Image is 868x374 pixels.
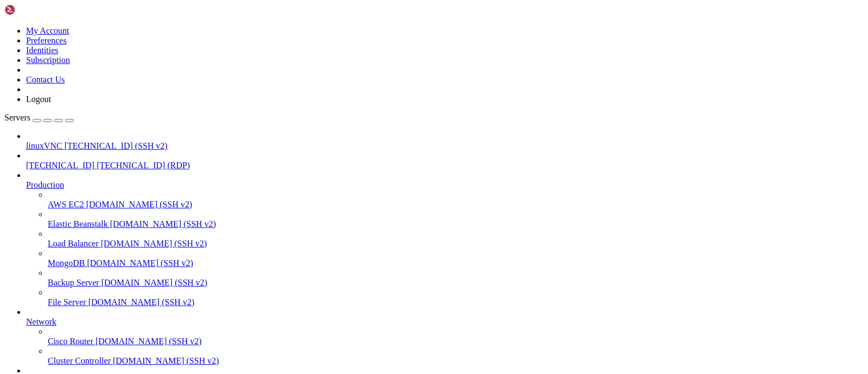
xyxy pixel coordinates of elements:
li: MongoDB [DOMAIN_NAME] (SSH v2) [48,249,864,268]
span: Elastic Beanstalk [48,219,108,229]
span: [DOMAIN_NAME] (SSH v2) [86,200,193,209]
span: [DOMAIN_NAME] (SSH v2) [113,356,219,365]
span: [DOMAIN_NAME] (SSH v2) [110,219,216,229]
span: Cisco Router [48,337,93,346]
a: linuxVNC [TECHNICAL_ID] (SSH v2) [26,141,864,151]
a: Subscription [26,55,70,65]
a: Servers [4,113,74,122]
a: Load Balancer [DOMAIN_NAME] (SSH v2) [48,239,864,249]
a: Production [26,180,864,190]
a: Cisco Router [DOMAIN_NAME] (SSH v2) [48,337,864,346]
span: Servers [4,113,30,122]
a: Network [26,317,864,327]
span: [DOMAIN_NAME] (SSH v2) [101,278,208,287]
li: Load Balancer [DOMAIN_NAME] (SSH v2) [48,229,864,249]
li: Backup Server [DOMAIN_NAME] (SSH v2) [48,268,864,288]
span: [TECHNICAL_ID] (SSH v2) [65,141,168,150]
span: [DOMAIN_NAME] (SSH v2) [87,258,193,268]
a: Backup Server [DOMAIN_NAME] (SSH v2) [48,278,864,288]
a: Elastic Beanstalk [DOMAIN_NAME] (SSH v2) [48,219,864,229]
span: Load Balancer [48,239,99,248]
a: Preferences [26,36,67,45]
a: Cluster Controller [DOMAIN_NAME] (SSH v2) [48,356,864,366]
li: File Server [DOMAIN_NAME] (SSH v2) [48,288,864,307]
span: Cluster Controller [48,356,111,365]
li: Network [26,307,864,366]
a: AWS EC2 [DOMAIN_NAME] (SSH v2) [48,200,864,210]
span: File Server [48,297,86,307]
a: File Server [DOMAIN_NAME] (SSH v2) [48,297,864,307]
li: [TECHNICAL_ID] [TECHNICAL_ID] (RDP) [26,151,864,170]
span: Backup Server [48,278,99,287]
li: Production [26,170,864,307]
li: Elastic Beanstalk [DOMAIN_NAME] (SSH v2) [48,210,864,229]
a: My Account [26,26,69,35]
li: Cluster Controller [DOMAIN_NAME] (SSH v2) [48,346,864,366]
li: AWS EC2 [DOMAIN_NAME] (SSH v2) [48,190,864,210]
span: AWS EC2 [48,200,84,209]
a: Contact Us [26,75,65,84]
span: [DOMAIN_NAME] (SSH v2) [95,337,202,346]
span: [DOMAIN_NAME] (SSH v2) [88,297,195,307]
span: [TECHNICAL_ID] (RDP) [97,161,190,170]
span: MongoDB [48,258,85,268]
li: Cisco Router [DOMAIN_NAME] (SSH v2) [48,327,864,346]
span: linuxVNC [26,141,62,150]
img: Shellngn [4,4,67,15]
span: Network [26,317,56,326]
a: [TECHNICAL_ID] [TECHNICAL_ID] (RDP) [26,161,864,170]
a: Logout [26,94,51,104]
span: [DOMAIN_NAME] (SSH v2) [101,239,207,248]
span: [TECHNICAL_ID] [26,161,94,170]
span: Production [26,180,64,189]
a: MongoDB [DOMAIN_NAME] (SSH v2) [48,258,864,268]
a: Identities [26,46,59,55]
li: linuxVNC [TECHNICAL_ID] (SSH v2) [26,131,864,151]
